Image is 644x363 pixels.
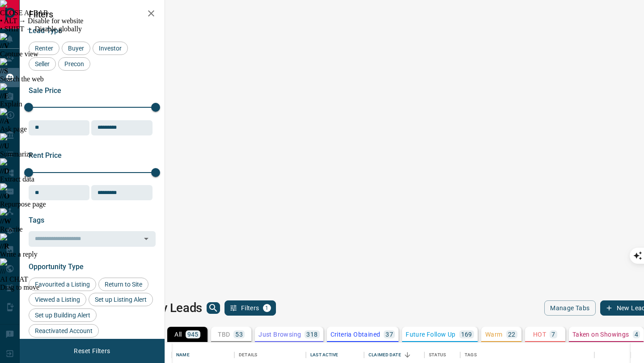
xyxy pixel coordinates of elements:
[401,349,414,361] button: Sort
[485,331,503,338] p: Warm
[406,331,455,338] p: Future Follow Up
[235,331,243,338] p: 53
[461,331,472,338] p: 169
[29,293,86,306] div: Viewed a Listing
[508,331,516,338] p: 22
[544,300,595,316] button: Manage Tabs
[151,301,202,315] h1: My Leads
[32,312,93,319] span: Set up Building Alert
[92,296,150,303] span: Set up Listing Alert
[635,331,638,338] p: 4
[258,331,301,338] p: Just Browsing
[174,331,182,338] p: All
[218,331,230,338] p: TBD
[29,308,97,322] div: Set up Building Alert
[264,305,270,311] span: 1
[551,331,555,338] p: 7
[32,327,96,334] span: Reactivated Account
[306,331,318,338] p: 318
[29,324,99,338] div: Reactivated Account
[330,331,381,338] p: Criteria Obtained
[225,300,276,316] button: Filters1
[207,302,220,314] button: search button
[386,331,393,338] p: 37
[68,343,116,359] button: Reset Filters
[89,293,153,306] div: Set up Listing Alert
[32,296,83,303] span: Viewed a Listing
[533,331,546,338] p: HOT
[187,331,199,338] p: 945
[572,331,629,338] p: Taken on Showings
